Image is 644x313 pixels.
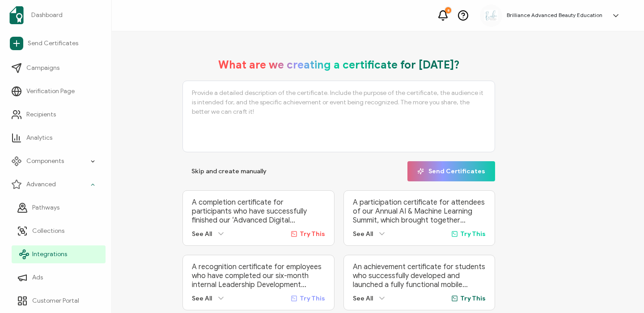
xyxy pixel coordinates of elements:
span: Try This [460,295,486,302]
span: Verification Page [26,87,75,96]
button: Send Certificates [407,161,495,181]
a: Customer Portal [12,292,106,310]
p: A recognition certificate for employees who have completed our six-month internal Leadership Deve... [192,262,325,289]
span: Ads [32,273,43,282]
span: Send Certificates [417,168,485,175]
span: Try This [300,295,325,302]
span: Components [26,157,64,166]
h1: What are we creating a certificate for [DATE]? [218,58,460,72]
span: See All [192,230,212,238]
span: Campaigns [26,64,59,73]
span: Analytics [26,133,52,142]
span: Customer Portal [32,296,79,305]
iframe: Chat Widget [599,270,644,313]
span: Try This [460,230,486,238]
a: Pathways [12,199,106,217]
p: A participation certificate for attendees of our Annual AI & Machine Learning Summit, which broug... [353,198,486,225]
a: Send Certificates [6,33,106,54]
a: Campaigns [6,59,106,77]
h5: Brilliance Advanced Beauty Education [507,12,602,18]
span: Dashboard [31,11,63,20]
a: Analytics [6,129,106,147]
span: Recipients [26,110,56,119]
a: Dashboard [6,3,106,28]
div: 8 [445,7,451,13]
img: sertifier-logomark-colored.svg [9,6,24,24]
span: Integrations [32,250,67,259]
span: Try This [300,230,325,238]
span: Advanced [26,180,56,189]
span: Collections [32,227,64,236]
a: Integrations [12,245,106,263]
a: Verification Page [6,82,106,100]
a: Recipients [6,106,106,124]
img: a2bf8c6c-3aba-43b4-8354-ecfc29676cf6.jpg [484,10,498,21]
span: Send Certificates [28,39,78,48]
span: See All [353,295,373,302]
button: Skip and create manually [182,161,275,181]
p: A completion certificate for participants who have successfully finished our ‘Advanced Digital Ma... [192,198,325,225]
span: Skip and create manually [191,168,267,175]
span: See All [353,230,373,238]
a: Ads [12,269,106,287]
span: Pathways [32,203,59,212]
a: Collections [12,222,106,240]
p: An achievement certificate for students who successfully developed and launched a fully functiona... [353,262,486,289]
span: See All [192,295,212,302]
